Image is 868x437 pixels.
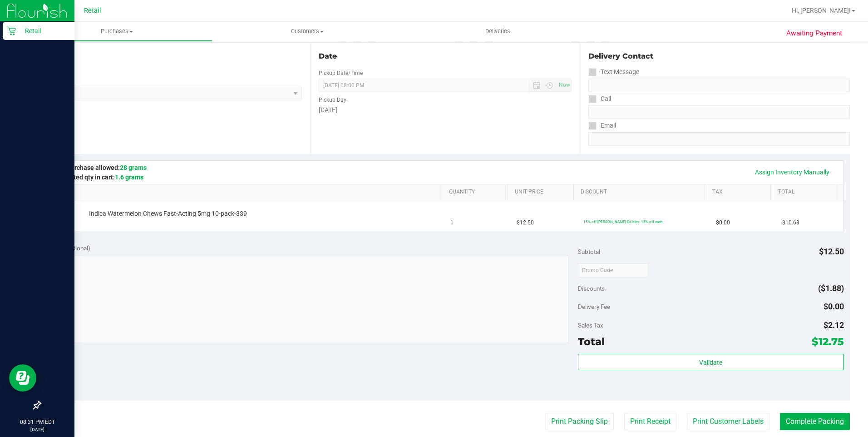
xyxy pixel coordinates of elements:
[7,26,16,35] inline-svg: Retail
[22,27,212,35] span: Purchases
[792,7,851,14] span: Hi, [PERSON_NAME]!
[319,96,346,104] label: Pickup Day
[581,189,701,196] a: Discount
[588,79,850,92] input: Format: (999) 999-9999
[319,105,572,115] div: [DATE]
[9,364,36,392] iframe: Resource center
[319,51,572,62] div: Date
[588,51,850,62] div: Delivery Contact
[578,322,603,329] span: Sales Tax
[819,247,844,256] span: $12.50
[40,51,302,62] div: Location
[403,22,593,41] a: Deliveries
[588,119,616,132] label: Email
[515,189,570,196] a: Unit Price
[115,174,143,181] span: 1.6 grams
[319,69,363,77] label: Pickup Date/Time
[818,283,844,293] span: ($1.88)
[54,164,147,171] span: Max purchase allowed:
[517,218,534,227] span: $12.50
[4,418,70,426] p: 08:31 PM EDT
[687,413,769,430] button: Print Customer Labels
[749,164,835,180] a: Assign Inventory Manually
[578,303,610,310] span: Delivery Fee
[545,413,614,430] button: Print Packing Slip
[778,189,833,196] a: Total
[583,219,662,224] span: 15% off [PERSON_NAME] Edibles: 15% off each
[780,413,850,430] button: Complete Packing
[4,426,70,433] p: [DATE]
[716,218,730,227] span: $0.00
[578,354,844,370] button: Validate
[578,335,605,348] span: Total
[824,320,844,330] span: $2.12
[588,105,850,119] input: Format: (999) 999-9999
[450,218,454,227] span: 1
[812,335,844,348] span: $12.75
[89,209,247,218] span: Indica Watermelon Chews Fast-Acting 5mg 10-pack-339
[84,7,101,15] span: Retail
[578,280,605,297] span: Discounts
[120,164,147,171] span: 28 grams
[588,65,639,79] label: Text Message
[588,92,611,105] label: Call
[212,27,402,35] span: Customers
[22,22,212,41] a: Purchases
[54,189,438,196] a: SKU
[212,22,402,41] a: Customers
[449,189,504,196] a: Quantity
[712,189,767,196] a: Tax
[824,302,844,311] span: $0.00
[578,248,600,255] span: Subtotal
[578,263,648,277] input: Promo Code
[473,27,523,35] span: Deliveries
[16,25,70,36] p: Retail
[54,174,143,181] span: Estimated qty in cart:
[786,28,842,39] span: Awaiting Payment
[624,413,676,430] button: Print Receipt
[782,218,799,227] span: $10.63
[699,359,722,366] span: Validate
